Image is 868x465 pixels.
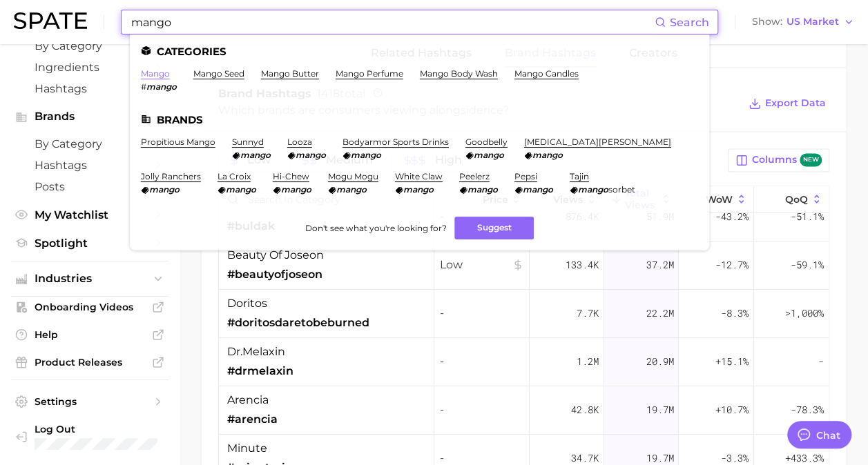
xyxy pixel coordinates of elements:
[566,257,599,273] span: 133.4k
[141,171,201,181] a: jolly ranchers
[146,81,177,92] em: mango
[745,94,829,113] button: Export Data
[35,237,145,250] span: Spotlight
[35,110,145,123] span: Brands
[800,153,822,166] span: new
[679,186,753,213] button: WoW
[728,148,829,172] button: Columnsnew
[440,305,523,321] span: -
[343,137,449,147] a: bodyarmor sports drinks
[524,137,671,147] a: [MEDICAL_DATA][PERSON_NAME]
[227,247,324,264] span: beauty of joseon
[514,68,579,79] a: mango candles
[35,208,145,221] span: My Watchlist
[227,295,267,312] span: doritos
[11,106,168,127] button: Brands
[608,184,635,195] span: sorbet
[440,402,523,418] span: -
[646,257,673,273] span: 37.2m
[514,171,537,181] a: pepsi
[578,184,608,195] em: mango
[336,68,403,79] a: mango perfume
[791,208,824,225] span: -51.1%
[35,423,213,435] span: Log Out
[141,81,146,92] span: #
[273,171,309,181] a: hi-chew
[440,353,523,370] span: -
[35,301,145,313] span: Onboarding Videos
[11,391,168,412] a: Settings
[35,159,145,172] span: Hashtags
[287,137,312,147] a: looza
[305,223,446,233] span: Don't see what you're looking for?
[11,352,168,373] a: Product Releases
[706,194,733,205] span: WoW
[227,392,269,408] span: arencia
[571,402,599,418] span: 42.8k
[11,133,168,155] a: by Category
[715,208,749,225] span: -43.2%
[754,186,829,213] button: QoQ
[459,171,490,181] a: peelerz
[141,46,698,57] li: Categories
[532,150,563,160] em: mango
[130,10,655,34] input: Search here for a brand, industry, or ingredient
[791,402,824,418] span: -78.3%
[577,353,599,370] span: 1.2m
[218,171,251,181] a: la croix
[227,266,322,283] span: #beautyofjoseon
[752,18,782,26] span: Show
[351,150,381,160] em: mango
[395,171,443,181] a: white claw
[715,402,749,418] span: +10.7%
[715,257,749,273] span: -12.7%
[226,184,256,195] em: mango
[35,180,145,193] span: Posts
[523,184,553,195] em: mango
[787,18,839,26] span: US Market
[11,57,168,78] a: Ingredients
[403,184,434,195] em: mango
[791,257,824,273] span: -59.1%
[785,306,824,319] span: >1,000%
[11,232,168,254] a: Spotlight
[232,137,264,147] a: sunnyd
[35,61,145,74] span: Ingredients
[240,150,271,160] em: mango
[193,68,244,79] a: mango seed
[11,324,168,345] a: Help
[11,35,168,57] a: by Category
[281,184,311,195] em: mango
[752,153,822,166] span: Columns
[227,363,293,379] span: #drmelaxin
[227,315,369,331] span: #doritosdaretobeburned
[11,78,168,99] a: Hashtags
[440,257,523,273] span: Low
[227,440,267,457] span: minute
[765,97,826,109] span: Export Data
[35,273,145,285] span: Industries
[141,114,698,126] li: Brands
[35,395,145,408] span: Settings
[454,217,534,239] button: Suggest
[336,184,367,195] em: mango
[11,268,168,289] button: Industries
[721,305,749,321] span: -8.3%
[11,176,168,197] a: Posts
[14,12,87,29] img: SPATE
[328,171,378,181] a: mogu mogu
[577,305,599,321] span: 7.7k
[227,344,285,360] span: dr.melaxin
[11,419,168,454] a: Log out. Currently logged in with e-mail julia.buonanno@dsm-firmenich.com.
[141,68,170,79] a: mango
[141,137,215,147] a: propitious mango
[219,290,829,338] button: doritos#doritosdaretobeburned-7.7k22.2m-8.3%>1,000%
[261,68,319,79] a: mango butter
[35,137,145,150] span: by Category
[467,184,498,195] em: mango
[646,353,673,370] span: 20.9m
[149,184,180,195] em: mango
[35,356,145,368] span: Product Releases
[715,353,749,370] span: +15.1%
[219,386,829,435] button: arencia#arencia-42.8k19.7m+10.7%-78.3%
